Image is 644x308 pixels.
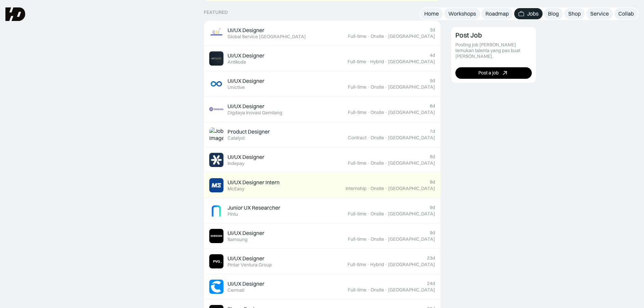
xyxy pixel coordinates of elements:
[455,67,532,78] a: Post a job
[348,33,366,39] div: Full-time
[209,178,223,192] img: Job Image
[209,204,223,218] img: Job Image
[388,262,435,267] div: [GEOGRAPHIC_DATA]
[204,21,440,46] a: Job ImageUI/UX DesignerGlobal Service [GEOGRAPHIC_DATA]3dFull-time·Onsite·[GEOGRAPHIC_DATA]
[420,8,443,19] a: Home
[388,160,435,166] div: [GEOGRAPHIC_DATA]
[430,179,435,185] div: 9d
[204,122,440,147] a: Job ImageProduct DesignerCatalyst7dContract·Onsite·[GEOGRAPHIC_DATA]
[228,287,244,293] div: Cermati
[385,84,387,90] div: ·
[228,34,306,40] div: Global Service [GEOGRAPHIC_DATA]
[548,10,559,17] div: Blog
[455,31,482,39] div: Post Job
[367,59,369,65] div: ·
[209,127,223,142] img: Job Image
[348,59,366,65] div: Full-time
[348,287,366,293] div: Full-time
[367,211,370,217] div: ·
[228,135,245,141] div: Catalyst
[478,70,499,76] div: Post a job
[430,103,435,109] div: 6d
[430,52,435,58] div: 4d
[385,110,387,115] div: ·
[586,8,613,19] a: Service
[370,59,384,65] div: Hybrid
[444,8,480,19] a: Workshops
[388,110,435,115] div: [GEOGRAPHIC_DATA]
[228,27,264,34] div: UI/UX Designer
[209,229,223,243] img: Job Image
[209,51,223,66] img: Job Image
[204,46,440,71] a: Job ImageUI/UX DesignerAntikode4dFull-time·Hybrid·[GEOGRAPHIC_DATA]
[348,236,366,242] div: Full-time
[204,249,440,274] a: Job ImageUI/UX DesignerPintar Ventura Group23dFull-time·Hybrid·[GEOGRAPHIC_DATA]
[371,84,384,90] div: Onsite
[371,110,384,115] div: Onsite
[590,10,609,17] div: Service
[371,186,384,191] div: Onsite
[228,237,247,242] div: Samsung
[427,281,435,286] div: 24d
[430,78,435,84] div: 5d
[455,42,532,59] div: Posting job [PERSON_NAME] temukan talenta yang pas buat [PERSON_NAME].
[385,186,387,191] div: ·
[228,52,264,59] div: UI/UX Designer
[388,33,435,39] div: [GEOGRAPHIC_DATA]
[348,160,366,166] div: Full-time
[371,135,384,141] div: Onsite
[345,186,366,191] div: Internship
[388,287,435,293] div: [GEOGRAPHIC_DATA]
[228,128,270,135] div: Product Designer
[385,135,387,141] div: ·
[371,160,384,166] div: Onsite
[448,10,476,17] div: Workshops
[388,211,435,217] div: [GEOGRAPHIC_DATA]
[204,274,440,300] a: Job ImageUI/UX DesignerCermati24dFull-time·Onsite·[GEOGRAPHIC_DATA]
[385,59,387,65] div: ·
[228,204,280,211] div: Junior UX Researcher
[348,211,366,217] div: Full-time
[564,8,585,19] a: Shop
[385,33,387,39] div: ·
[527,10,539,17] div: Jobs
[544,8,563,19] a: Blog
[367,287,370,293] div: ·
[618,10,634,17] div: Collab
[348,135,366,141] div: Contract
[430,230,435,236] div: 9d
[430,154,435,160] div: 8d
[204,147,440,173] a: Job ImageUI/UX DesignerIndepay8dFull-time·Onsite·[GEOGRAPHIC_DATA]
[430,205,435,210] div: 9d
[385,211,387,217] div: ·
[367,262,369,267] div: ·
[367,33,370,39] div: ·
[371,236,384,242] div: Onsite
[385,262,387,267] div: ·
[209,26,223,40] img: Job Image
[209,102,223,116] img: Job Image
[367,135,370,141] div: ·
[228,186,244,192] div: McEasy
[388,84,435,90] div: [GEOGRAPHIC_DATA]
[388,59,435,65] div: [GEOGRAPHIC_DATA]
[427,255,435,261] div: 23d
[348,110,366,115] div: Full-time
[370,262,384,267] div: Hybrid
[371,33,384,39] div: Onsite
[430,27,435,33] div: 3d
[228,262,272,268] div: Pintar Ventura Group
[228,280,264,287] div: UI/UX Designer
[614,8,638,19] a: Collab
[481,8,513,19] a: Roadmap
[388,135,435,141] div: [GEOGRAPHIC_DATA]
[204,198,440,223] a: Job ImageJunior UX ResearcherPintu9dFull-time·Onsite·[GEOGRAPHIC_DATA]
[367,186,370,191] div: ·
[371,287,384,293] div: Onsite
[430,128,435,134] div: 7d
[228,153,264,161] div: UI/UX Designer
[204,71,440,97] a: Job ImageUI/UX DesignerUnictive5dFull-time·Onsite·[GEOGRAPHIC_DATA]
[228,211,238,217] div: Pintu
[424,10,439,17] div: Home
[348,84,366,90] div: Full-time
